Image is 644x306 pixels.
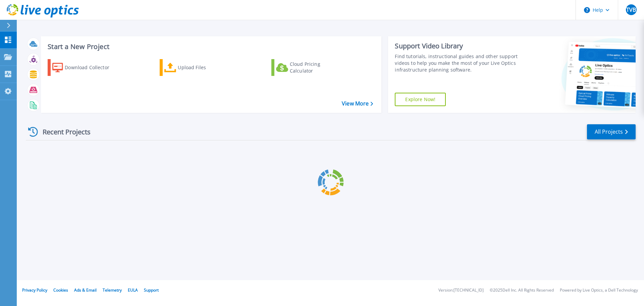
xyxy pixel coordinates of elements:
a: EULA [128,287,138,293]
div: Download Collector [65,61,118,74]
a: Upload Files [160,59,234,76]
div: Find tutorials, instructional guides and other support videos to help you make the most of your L... [395,53,521,73]
a: Ads & Email [74,287,97,293]
a: Cloud Pricing Calculator [271,59,346,76]
div: Upload Files [178,61,231,74]
a: Explore Now! [395,93,446,106]
div: Recent Projects [26,124,100,140]
h3: Start a New Project [48,43,373,50]
a: View More [342,100,373,107]
a: Support [144,287,159,293]
a: Telemetry [103,287,122,293]
a: Privacy Policy [22,287,47,293]
div: Cloud Pricing Calculator [290,61,343,74]
a: All Projects [587,124,636,139]
li: Version: [TECHNICAL_ID] [438,288,484,293]
a: Download Collector [48,59,122,76]
a: Cookies [53,287,68,293]
div: Support Video Library [395,42,521,50]
li: Powered by Live Optics, a Dell Technology [560,288,638,293]
li: © 2025 Dell Inc. All Rights Reserved [490,288,554,293]
span: TVB [626,7,636,12]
